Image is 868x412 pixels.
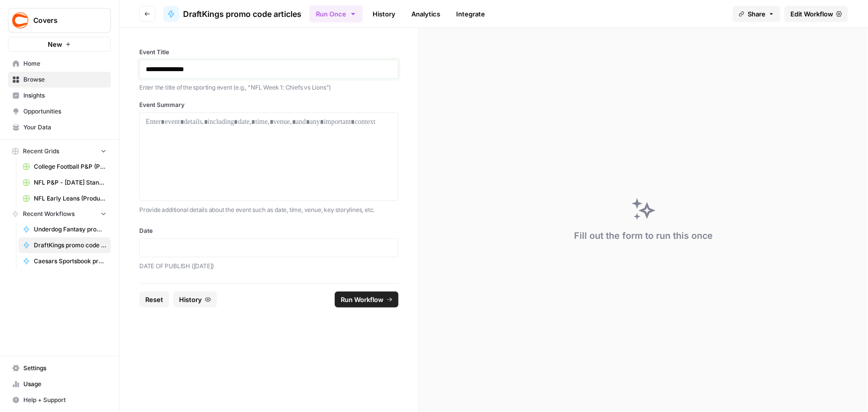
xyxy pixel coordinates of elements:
button: New [8,37,111,52]
a: Home [8,56,111,72]
a: College Football P&P (Production) Grid (1) [18,159,111,175]
button: Run Workflow [335,292,398,308]
a: Integrate [450,6,491,22]
a: Analytics [405,6,446,22]
button: Reset [139,292,169,308]
span: Help + Support [23,396,106,405]
span: Settings [23,364,106,373]
span: Recent Workflows [23,209,75,218]
span: Insights [23,91,106,100]
span: College Football P&P (Production) Grid (1) [34,162,106,171]
p: Provide additional details about the event such as date, time, venue, key storylines, etc. [139,205,398,215]
label: Event Summary [139,101,398,109]
span: Browse [23,75,106,84]
a: History [367,6,401,22]
span: Usage [23,380,106,389]
span: Caesars Sportsbook promo code articles [34,257,106,266]
a: Edit Workflow [784,6,848,22]
span: Covers [33,15,94,25]
span: Recent Grids [23,147,59,156]
a: Usage [8,376,111,392]
button: Run Once [309,5,363,22]
img: Covers Logo [11,11,29,29]
p: DATE OF PUBLISH ([DATE]) [139,261,398,271]
a: NFL P&P - [DATE] Standard (Production) Grid (1) [18,175,111,191]
a: NFL Early Leans (Production) Grid (2) [18,191,111,206]
a: Settings [8,360,111,376]
span: Your Data [23,123,106,132]
span: New [48,39,62,49]
span: DraftKings promo code articles [34,241,106,250]
a: Your Data [8,119,111,135]
a: DraftKings promo code articles [163,6,301,22]
button: Recent Workflows [8,206,111,221]
a: Underdog Fantasy promo code articles [18,221,111,237]
button: Workspace: Covers [8,8,111,33]
button: History [173,292,217,308]
span: History [179,295,202,305]
button: Help + Support [8,392,111,408]
span: Underdog Fantasy promo code articles [34,225,106,234]
a: Opportunities [8,103,111,119]
span: Home [23,59,106,68]
span: Run Workflow [341,295,384,305]
label: Date [139,226,398,235]
span: Edit Workflow [790,9,833,19]
span: Reset [145,295,163,305]
button: Share [733,6,780,22]
label: Event Title [139,48,398,57]
div: Fill out the form to run this once [574,229,713,243]
span: Share [748,9,766,19]
span: NFL P&P - [DATE] Standard (Production) Grid (1) [34,178,106,187]
span: NFL Early Leans (Production) Grid (2) [34,194,106,203]
a: Insights [8,88,111,103]
a: Browse [8,72,111,88]
span: Opportunities [23,107,106,116]
a: DraftKings promo code articles [18,237,111,253]
p: Enter the title of the sporting event (e.g., "NFL Week 1: Chiefs vs Lions") [139,83,398,93]
button: Recent Grids [8,144,111,159]
span: DraftKings promo code articles [183,8,301,20]
a: Caesars Sportsbook promo code articles [18,253,111,269]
